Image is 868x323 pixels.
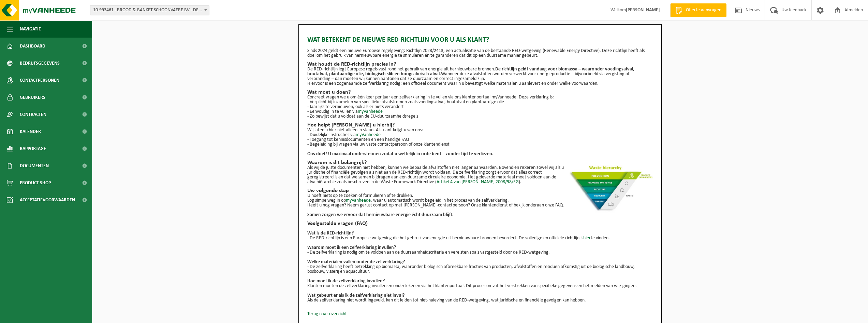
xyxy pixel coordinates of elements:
p: U hoeft niets op te zoeken of formulieren af te drukken. Log simpelweg in op , waar u automatisch... [307,193,653,203]
b: Waarom moet ik een zelfverklaring invullen? [307,245,396,250]
span: Wat betekent de nieuwe RED-richtlijn voor u als klant? [307,35,489,45]
b: Welke materialen vallen onder de zelfverklaring? [307,259,405,265]
p: Klanten moeten de zelfverklaring invullen en ondertekenen via het klantenportaal. Dit proces omva... [307,284,653,288]
b: Wat gebeurt er als ik de zelfverklaring niet invul? [307,293,404,298]
strong: De richtlijn geldt vandaag voor biomassa – waaronder voedingsafval, houtafval, plantaardige olie,... [307,67,634,77]
span: Acceptatievoorwaarden [20,191,75,208]
a: myVanheede [358,109,383,114]
p: Concreet vragen we u om één keer per jaar een zelfverklaring in te vullen via ons klantenportaal ... [307,95,653,100]
strong: Ons doel? U maximaal ondersteunen zodat u wettelijk in orde bent – zonder tijd te verliezen. [307,151,494,157]
span: Offerte aanvragen [684,7,723,14]
h2: Wat moet u doen? [307,90,653,95]
a: Terug naar overzicht [307,311,347,317]
a: Artikel 4 van [PERSON_NAME] 2008/98/EG [437,179,519,185]
span: Documenten [20,157,49,174]
p: Heeft u nog vragen? Neem gerust contact op met [PERSON_NAME]-contactpersoon? Onze klantendienst o... [307,203,653,208]
span: Product Shop [20,174,51,191]
span: Rapportage [20,140,46,157]
p: - Toegang tot kennisdocumenten en een handige FAQ [307,137,653,142]
span: Contactpersonen [20,72,59,89]
p: Sinds 2024 geldt een nieuwe Europese regelgeving: Richtlijn 2023/2413, een actualisatie van de be... [307,49,653,58]
p: Hiervoor is een zogenaamde zelfverklaring nodig: een officieel document waarin u bevestigt welke ... [307,81,653,86]
h2: Veelgestelde vragen (FAQ) [307,221,653,226]
span: 10-993461 - BROOD & BANKET SCHOONVAERE BV - DEERLIJK [90,5,209,15]
span: Dashboard [20,38,45,55]
p: - De zelfverklaring is nodig om te voldoen aan de duurzaamheidscriteria en vereisten zoals vastge... [307,250,653,255]
p: - De zelfverklaring heeft betrekking op biomassa, waaronder biologisch afbreekbare fracties van p... [307,265,653,274]
a: myVanheede [346,198,371,203]
p: Als wij de juiste documenten niet hebben, kunnen we bepaalde afvalstoffen niet langer aanvaarden.... [307,165,653,185]
h2: Wat houdt de RED-richtlijn precies in? [307,62,653,67]
a: myVanheede [356,132,381,137]
p: Als de zelfverklaring niet wordt ingevuld, kan dit leiden tot niet-naleving van de RED-wetgeving,... [307,298,653,303]
b: Wat is de RED-richtlijn? [307,231,354,236]
p: - Jaarlijks te vernieuwen, ook als er niets verandert [307,105,653,109]
p: - Verplicht bij inzamelen van specifieke afvalstromen zoals voedingsafval, houtafval en plantaard... [307,100,653,105]
strong: [PERSON_NAME] [626,8,660,13]
a: hier [583,235,591,241]
span: Contracten [20,106,46,123]
h2: Hoe helpt [PERSON_NAME] u hierbij? [307,122,653,128]
p: - Begeleiding bij vragen via uw vaste contactpersoon of onze klantendienst [307,142,653,147]
p: Wij laten u hier niet alleen in staan. Als klant krijgt u van ons: [307,128,653,133]
p: De RED-richtlijn legt Europese regels vast rond het gebruik van energie uit hernieuwbare bronnen.... [307,67,653,81]
span: Gebruikers [20,89,45,106]
h2: Waarom is dit belangrijk? [307,160,653,165]
span: 10-993461 - BROOD & BANKET SCHOONVAERE BV - DEERLIJK [90,5,209,15]
p: - Duidelijke instructies via [307,133,653,137]
span: Navigatie [20,21,41,38]
p: - De RED-richtlijn is een Europese wetgeving die het gebruik van energie uit hernieuwbare bronnen... [307,236,653,241]
p: - Zo bewijst dat u voldoet aan de EU-duurzaamheidsregels [307,114,653,119]
h2: Uw volgende stap [307,188,653,193]
p: - Eenvoudig in te vullen via [307,109,653,114]
b: Hoe moet ik de zelfverklaring invullen? [307,279,385,284]
span: Kalender [20,123,41,140]
b: Samen zorgen we ervoor dat hernieuwbare energie écht duurzaam blijft. [307,212,454,217]
span: Bedrijfsgegevens [20,55,60,72]
a: Offerte aanvragen [670,3,726,17]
